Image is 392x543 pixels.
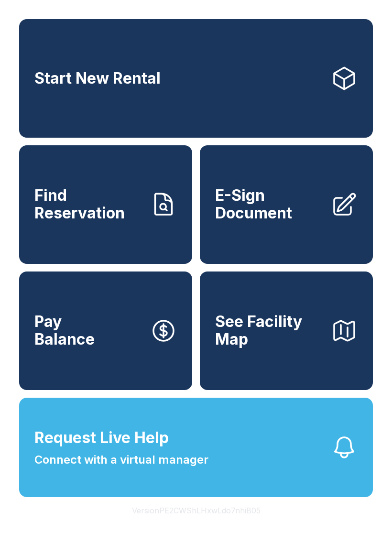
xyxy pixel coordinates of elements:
a: Start New Rental [19,19,373,138]
span: Request Live Help [34,426,169,449]
span: Pay Balance [34,313,95,348]
span: See Facility Map [215,313,323,348]
button: See Facility Map [200,271,373,390]
a: Find Reservation [19,145,192,264]
span: E-Sign Document [215,187,323,222]
span: Find Reservation [34,187,142,222]
span: Connect with a virtual manager [34,451,208,468]
button: VersionPE2CWShLHxwLdo7nhiB05 [124,497,268,524]
span: Start New Rental [34,70,161,87]
button: Request Live HelpConnect with a virtual manager [19,398,373,497]
a: PayBalance [19,271,192,390]
a: E-Sign Document [200,145,373,264]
